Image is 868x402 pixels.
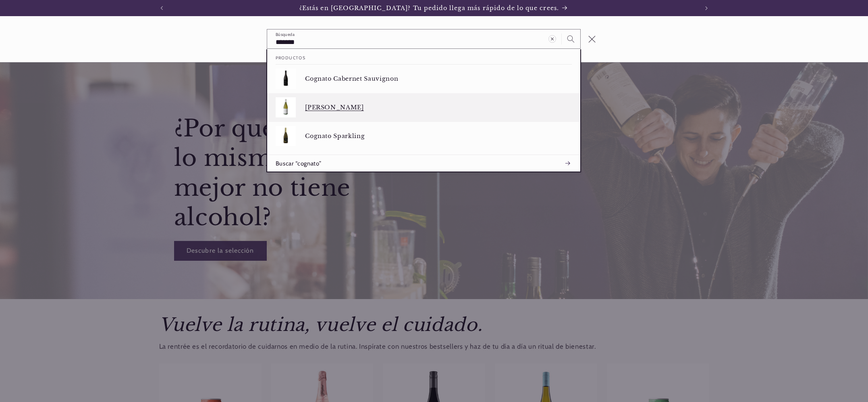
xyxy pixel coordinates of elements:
[583,30,601,48] button: Cerrar
[267,65,580,93] a: Cognato Cabernet Sauvignon
[305,132,572,140] p: Cognato Sparkling
[276,126,296,146] img: Cognato Sparkling
[305,75,572,82] p: Cognato Cabernet Sauvignon
[276,97,296,117] img: Cognato Chenin Blanc
[562,29,580,48] button: Búsqueda
[267,122,580,151] a: Cognato Sparkling
[267,93,580,122] a: [PERSON_NAME]
[276,159,322,167] span: Buscar “cognato”
[276,69,296,89] img: Cognato Cabernet Sauvignon
[543,29,561,48] button: Borrar término de búsqueda
[299,4,559,12] span: ¿Estás en [GEOGRAPHIC_DATA]? Tu pedido llega más rápido de lo que crees.
[276,49,572,64] h2: Productos
[305,104,572,111] p: [PERSON_NAME]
